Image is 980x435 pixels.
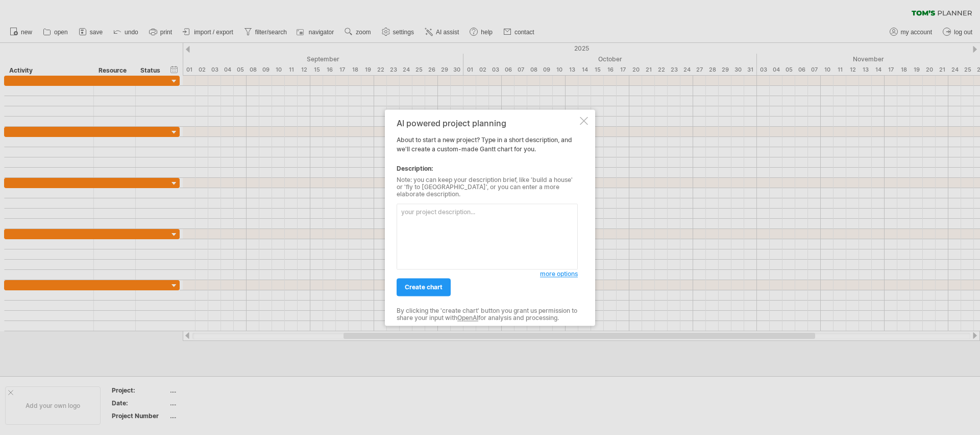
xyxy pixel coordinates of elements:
div: By clicking the 'create chart' button you grant us permission to share your input with for analys... [397,307,578,322]
a: more options [540,269,578,279]
a: create chart [397,278,451,296]
a: OpenAI [457,314,478,322]
div: AI powered project planning [397,119,578,128]
div: Description: [397,164,578,173]
div: About to start a new project? Type in a short description, and we'll create a custom-made Gantt c... [397,119,578,316]
div: Note: you can keep your description brief, like 'build a house' or 'fly to [GEOGRAPHIC_DATA]', or... [397,176,578,198]
span: create chart [405,283,443,291]
span: more options [540,270,578,278]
